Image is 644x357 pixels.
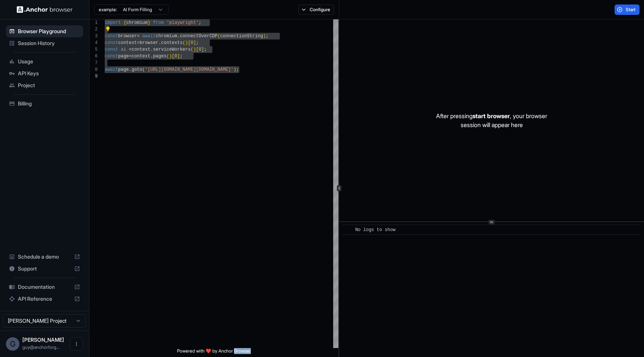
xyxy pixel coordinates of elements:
span: [ [172,54,174,59]
div: 8 [89,66,98,73]
span: page [118,54,129,59]
span: context [132,54,150,59]
span: ( [142,67,145,72]
div: Support [6,263,83,275]
span: goto [132,67,142,72]
span: ; [204,47,207,52]
span: page [118,67,129,72]
div: Project [6,79,83,91]
span: Powered with ❤️ by Anchor Browser [177,348,251,357]
span: await [142,34,156,39]
div: 2 [89,26,98,33]
span: guy@anchorforge.io [22,344,60,350]
span: 'playwright' [167,20,199,25]
span: start browser [473,112,510,120]
div: Documentation [6,281,83,293]
span: [ [196,47,199,52]
span: ] [177,54,180,59]
span: ] [193,40,196,45]
span: ; [196,40,199,45]
span: ] [201,47,204,52]
span: ; [266,34,268,39]
div: API Reference [6,293,83,305]
span: = [129,47,132,52]
span: . [150,54,153,59]
span: . [158,40,161,45]
span: API Keys [18,70,80,77]
div: 4 [89,40,98,46]
span: = [137,40,139,45]
span: Session History [18,40,80,47]
span: . [150,47,153,52]
span: const [105,40,118,45]
span: . [177,34,180,39]
span: const [105,34,118,39]
span: ​ [346,226,350,234]
span: ) [193,47,196,52]
span: Project [18,82,80,89]
span: Schedule a demo [18,253,71,260]
span: ; [199,20,201,25]
span: ai [121,47,126,52]
span: No logs to show [355,227,395,233]
span: ) [185,40,188,45]
span: API Reference [18,295,71,303]
span: context [118,40,137,45]
span: Usage [18,58,80,65]
span: Billing [18,100,80,107]
span: ) [234,67,236,72]
div: Usage [6,56,83,67]
span: contexts [161,40,183,45]
span: ; [180,54,183,59]
span: chromium [156,34,177,39]
span: from [153,20,164,25]
span: 0 [190,40,193,45]
span: Start [626,7,636,13]
span: . [129,67,132,72]
span: } [148,20,150,25]
span: Documentation [18,283,71,291]
div: G [6,337,19,351]
div: 3 [89,33,98,40]
span: pages [153,54,167,59]
span: chromium [126,20,148,25]
button: Start [615,4,640,15]
span: 0 [199,47,201,52]
button: Open menu [70,337,83,351]
span: const [105,54,118,59]
button: Configure [298,4,334,15]
div: 9 [89,73,98,80]
span: { [123,20,126,25]
div: 1 [89,19,98,26]
span: ) [169,54,172,59]
span: [ [188,40,190,45]
span: ( [218,34,220,39]
span: Browser Playground [18,28,80,35]
div: 7 [89,60,98,66]
span: const [105,47,118,52]
span: ( [183,40,185,45]
div: Show Code Actions (⌘.) [105,26,111,32]
div: 6 [89,53,98,60]
span: ; [236,67,239,72]
p: After pressing , your browser session will appear here [436,111,547,129]
span: browser [140,40,158,45]
span: ( [190,47,193,52]
span: = [137,34,139,39]
div: Session History [6,37,83,49]
span: browser [118,34,137,39]
div: Browser Playground [6,25,83,37]
span: import [105,20,121,25]
span: Support [18,265,71,272]
div: 5 [89,46,98,53]
span: serviceWorkers [153,47,191,52]
span: Guy Ben Simhon [22,337,64,343]
div: Schedule a demo [6,251,83,263]
span: ( [167,54,169,59]
span: ) [263,34,266,39]
img: Anchor Logo [17,6,73,13]
span: example: [99,7,117,13]
span: await [105,67,118,72]
span: connectionString [220,34,263,39]
span: connectOverCDP [180,34,218,39]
